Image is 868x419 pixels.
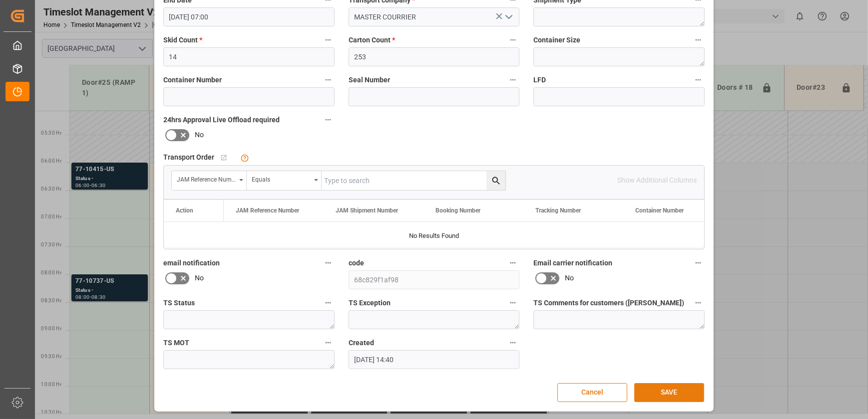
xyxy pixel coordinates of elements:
button: TS Exception [506,296,519,309]
button: Seal Number [506,73,519,86]
button: TS Status [322,296,335,309]
button: LFD [692,73,705,86]
button: Container Number [322,73,335,86]
button: TS MOT [322,336,335,349]
button: Container Size [692,33,705,46]
span: Email carrier notification [533,258,612,268]
span: Container Number [163,75,222,85]
input: DD.MM.YYYY HH:MM [349,350,520,369]
span: Container Number [635,207,684,214]
button: open menu [247,171,322,190]
div: JAM Reference Number [177,173,236,184]
span: No [195,273,204,283]
input: Type to search [322,171,505,190]
span: Container Size [533,35,580,45]
span: TS Status [163,298,195,308]
span: Transport Order [163,152,214,163]
span: TS MOT [163,338,189,348]
span: TS Exception [349,298,391,308]
button: Created [506,336,519,349]
button: 24hrs Approval Live Offload required [322,113,335,126]
span: 24hrs Approval Live Offload required [163,115,280,125]
span: No [195,130,204,140]
span: Created [349,338,374,348]
button: search button [486,171,505,190]
span: JAM Reference Number [236,207,299,214]
span: JAM Shipment Number [336,207,398,214]
span: email notification [163,258,220,268]
span: Booking Number [435,207,480,214]
button: Carton Count * [506,33,519,46]
button: SAVE [634,383,704,402]
button: email notification [322,256,335,269]
button: code [506,256,519,269]
input: DD.MM.YYYY HH:MM [163,7,335,26]
span: Carton Count [349,35,395,45]
button: TS Comments for customers ([PERSON_NAME]) [692,296,705,309]
span: Skid Count [163,35,202,45]
button: open menu [172,171,247,190]
span: Tracking Number [535,207,581,214]
span: No [565,273,574,283]
span: TS Comments for customers ([PERSON_NAME]) [533,298,684,308]
div: Equals [252,173,311,184]
div: Action [176,207,193,214]
button: Cancel [557,383,627,402]
button: Email carrier notification [692,256,705,269]
span: LFD [533,75,546,85]
button: open menu [501,9,516,25]
span: code [349,258,364,268]
button: Skid Count * [322,33,335,46]
span: Seal Number [349,75,390,85]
